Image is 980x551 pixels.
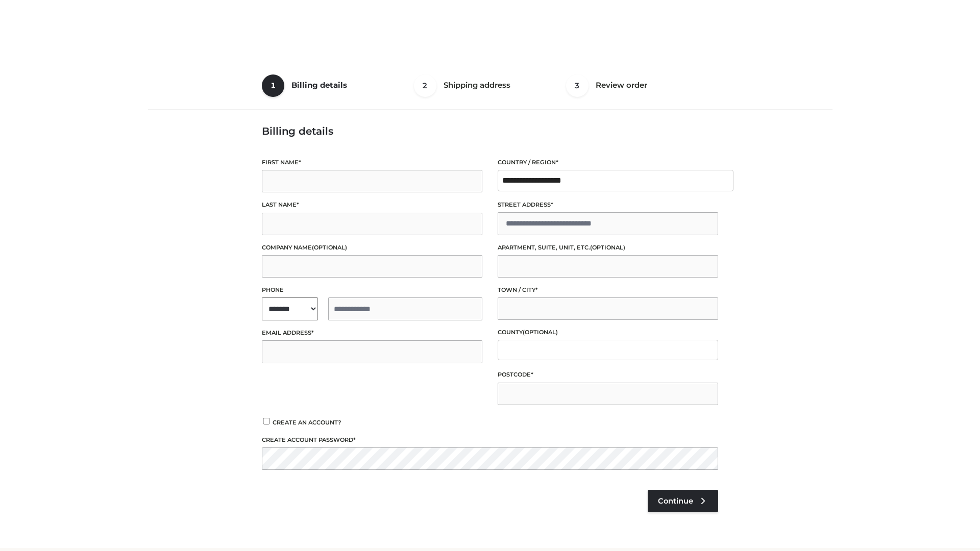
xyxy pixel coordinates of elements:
label: Last name [262,200,482,210]
span: 3 [566,74,589,97]
span: Create an account? [273,419,341,426]
a: Continue [648,490,718,512]
span: (optional) [312,244,347,251]
span: 2 [414,74,436,97]
label: First name [262,158,482,167]
span: (optional) [590,244,625,251]
span: 1 [262,74,284,97]
span: Review order [596,80,647,90]
label: Town / City [498,285,718,295]
span: Billing details [291,80,347,90]
label: Create account password [262,435,718,445]
label: Country / Region [498,158,718,167]
label: Apartment, suite, unit, etc. [498,243,718,253]
label: Street address [498,200,718,210]
span: Shipping address [444,80,510,90]
label: Postcode [498,370,718,380]
label: County [498,328,718,337]
input: Create an account? [262,418,271,424]
label: Company name [262,243,482,253]
label: Phone [262,285,482,295]
span: (optional) [523,329,558,336]
h3: Billing details [262,125,718,137]
span: Continue [658,496,693,506]
label: Email address [262,328,482,338]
